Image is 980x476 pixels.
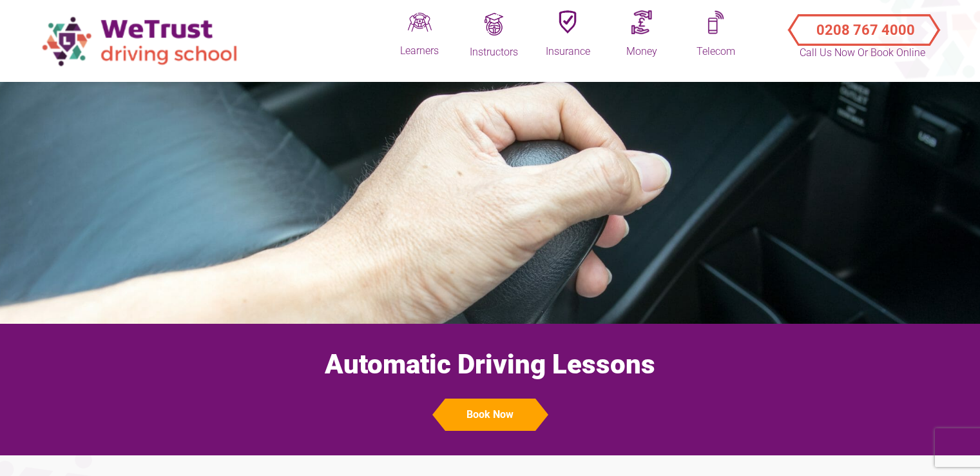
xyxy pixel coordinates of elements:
p: Call Us Now or Book Online [798,45,927,61]
img: Insuranceq.png [559,10,577,34]
img: Mobileq.png [707,10,725,34]
img: Moneyq.png [631,10,652,34]
div: Instructors [461,45,526,59]
a: Book Now [13,399,967,431]
button: Call Us Now or Book Online [793,11,932,37]
img: Driveq.png [408,10,432,34]
img: wetrust-ds-logo.png [32,7,251,75]
div: Telecom [684,45,748,59]
a: Call Us Now or Book Online 0208 767 4000 [777,3,948,48]
div: Money [610,45,674,59]
button: Book Now [445,399,535,431]
h1: Automatic Driving Lessons [13,348,967,381]
div: Insurance [535,45,600,59]
div: Learners [387,44,452,58]
img: Trainingq.png [483,13,505,35]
